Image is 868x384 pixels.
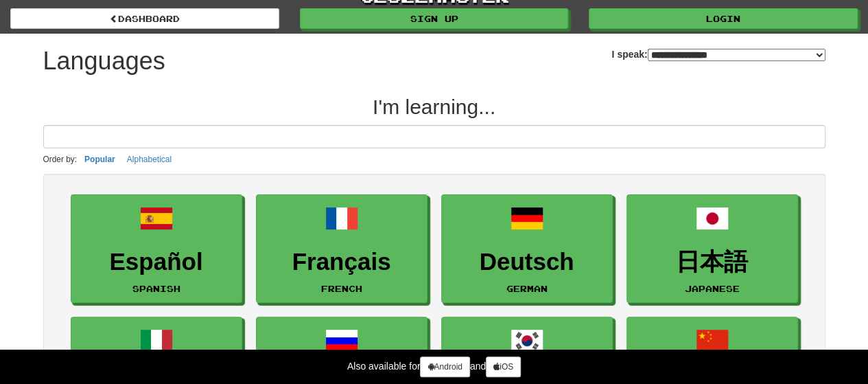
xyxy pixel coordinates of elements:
[486,357,521,377] a: iOS
[43,47,165,75] h1: Languages
[441,194,613,304] a: DeutschGerman
[589,8,858,29] a: Login
[71,194,242,304] a: EspañolSpanish
[449,249,605,275] h3: Deutsch
[420,357,469,377] a: Android
[506,284,548,293] small: German
[321,284,362,293] small: French
[611,47,825,61] label: I speak:
[300,8,569,29] a: Sign up
[263,249,420,275] h3: Français
[10,8,279,29] a: dashboard
[132,284,180,293] small: Spanish
[80,152,119,167] button: Popular
[123,152,176,167] button: Alphabetical
[78,249,235,275] h3: Español
[634,249,790,275] h3: 日本語
[648,49,825,61] select: I speak:
[43,155,78,164] small: Order by:
[256,194,427,304] a: FrançaisFrench
[685,284,740,293] small: Japanese
[626,194,798,304] a: 日本語Japanese
[43,95,825,118] h2: I'm learning...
